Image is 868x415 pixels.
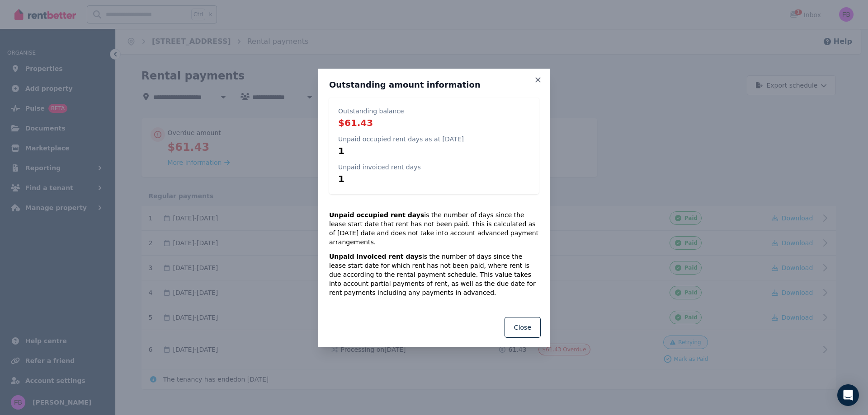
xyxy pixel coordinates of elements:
p: Unpaid occupied rent days as at [DATE] [338,135,464,144]
p: is the number of days since the lease start date for which rent has not been paid, where rent is ... [329,252,539,297]
button: Close [505,317,541,338]
p: Unpaid invoiced rent days [338,163,421,172]
p: Outstanding balance [338,107,404,116]
h3: Outstanding amount information [329,79,539,90]
strong: Unpaid occupied rent days [329,211,424,219]
p: is the number of days since the lease start date that rent has not been paid. This is calculated ... [329,210,539,247]
strong: Unpaid invoiced rent days [329,253,422,260]
p: 1 [338,145,464,157]
p: $61.43 [338,117,404,129]
div: Open Intercom Messenger [837,384,859,406]
p: 1 [338,173,421,185]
